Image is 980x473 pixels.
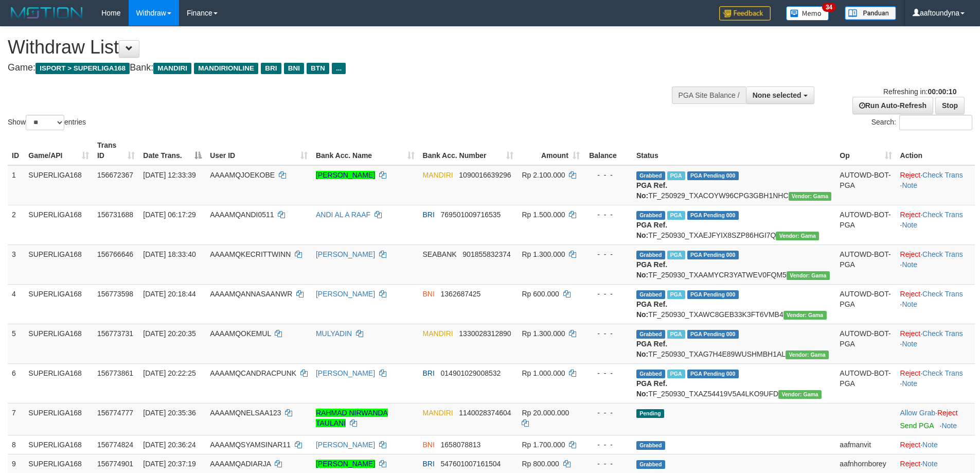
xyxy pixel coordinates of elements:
h4: Game: Bank: [8,63,643,73]
img: panduan.png [845,6,896,20]
td: 5 [8,324,24,363]
td: AUTOWD-BOT-PGA [835,165,896,205]
a: Reject [937,409,958,417]
a: [PERSON_NAME] [316,460,375,468]
td: · · [896,284,975,324]
a: [PERSON_NAME] [316,369,375,377]
td: 4 [8,284,24,324]
span: AAAAMQADIARJA [210,460,271,468]
span: [DATE] 06:17:29 [143,211,195,219]
div: - - - [588,440,628,450]
span: Rp 1.000.000 [522,369,565,377]
span: Vendor URL: https://trx31.1velocity.biz [776,232,819,240]
span: BRI [261,63,281,74]
span: PGA Pending [687,211,739,220]
span: Copy 547601007161504 to clipboard [441,460,501,468]
a: Reject [900,171,921,179]
span: AAAAMQJOEKOBE [210,171,275,179]
span: 156774824 [97,441,133,449]
span: Rp 2.100.000 [522,171,565,179]
span: AAAAMQKECRITTWINN [210,250,291,258]
span: [DATE] 20:22:25 [143,369,195,377]
td: SUPERLIGA168 [24,165,93,205]
a: Note [902,300,917,308]
span: [DATE] 20:18:44 [143,290,195,298]
span: Marked by aafsoycanthlai [667,290,685,299]
a: Note [902,260,917,269]
span: Rp 800.000 [522,460,559,468]
span: Rp 1.500.000 [522,211,565,219]
img: MOTION_logo.png [8,5,86,21]
td: · · [896,205,975,244]
a: Note [902,340,917,348]
a: Send PGA [900,422,934,430]
span: Rp 1.700.000 [522,441,565,449]
div: - - - [588,328,628,339]
span: [DATE] 20:37:19 [143,460,195,468]
span: BRI [423,369,435,377]
span: Refreshing in: [883,87,956,96]
span: AAAAMQNELSAA123 [210,409,281,417]
a: [PERSON_NAME] [316,441,375,449]
td: TF_250930_TXAG7H4E89WUSHMBH1AL [632,324,835,363]
a: Reject [900,290,921,298]
td: · · [896,363,975,403]
span: [DATE] 12:33:39 [143,171,195,179]
span: [DATE] 20:36:24 [143,441,195,449]
a: Reject [900,369,921,377]
td: · [896,435,975,454]
td: · · [896,324,975,363]
span: Marked by aafsengchandara [667,330,685,339]
td: TF_250930_TXAEJFYIX8SZP86HGI7Q [632,205,835,244]
div: PGA Site Balance / [672,86,746,104]
th: Bank Acc. Name: activate to sort column ascending [312,136,419,165]
span: Vendor URL: https://trx31.1velocity.biz [786,351,829,359]
a: [PERSON_NAME] [316,171,375,179]
a: Stop [935,97,965,114]
span: 156774777 [97,409,133,417]
span: Copy 1140028374604 to clipboard [459,409,511,417]
span: Grabbed [636,330,665,339]
b: PGA Ref. No: [636,300,667,319]
span: [DATE] 18:33:40 [143,250,195,258]
a: Note [922,460,938,468]
th: Trans ID: activate to sort column ascending [93,136,139,165]
td: TF_250930_TXAWC8GEB33K3FT6VMB4 [632,284,835,324]
td: aafmanvit [835,435,896,454]
span: BRI [423,460,435,468]
span: Grabbed [636,251,665,259]
div: - - - [588,408,628,418]
a: Check Trans [922,290,963,298]
th: Date Trans.: activate to sort column descending [139,136,206,165]
a: Allow Grab [900,409,935,417]
span: Rp 20.000.000 [522,409,569,417]
th: Op: activate to sort column ascending [835,136,896,165]
input: Search: [899,115,972,130]
span: BNI [423,441,435,449]
td: SUPERLIGA168 [24,244,93,284]
td: SUPERLIGA168 [24,284,93,324]
td: TF_250930_TXAAMYCR3YATWEV0FQM5 [632,244,835,284]
td: 1 [8,165,24,205]
td: 9 [8,454,24,473]
td: aafnhornborey [835,454,896,473]
th: Status [632,136,835,165]
td: TF_250930_TXAZ54419V5A4LKO9UFD [632,363,835,403]
span: PGA Pending [687,330,739,339]
span: 156773861 [97,369,133,377]
span: AAAAMQCANDRACPUNK [210,369,296,377]
span: Grabbed [636,460,665,469]
td: AUTOWD-BOT-PGA [835,244,896,284]
b: PGA Ref. No: [636,340,667,358]
td: SUPERLIGA168 [24,363,93,403]
a: Check Trans [922,369,963,377]
span: MANDIRI [153,63,191,74]
td: SUPERLIGA168 [24,205,93,244]
span: Grabbed [636,370,665,378]
span: Copy 1658078813 to clipboard [441,441,481,449]
div: - - - [588,209,628,220]
th: Balance [584,136,632,165]
td: SUPERLIGA168 [24,435,93,454]
a: Note [902,221,917,229]
a: Reject [900,329,921,338]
